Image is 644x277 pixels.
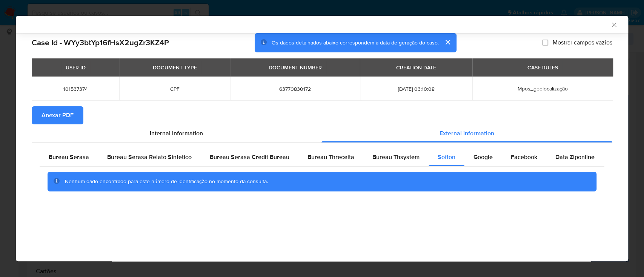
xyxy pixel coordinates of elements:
[369,86,463,92] span: [DATE] 03:10:08
[128,86,221,92] span: CPF
[210,153,289,161] span: Bureau Serasa Credit Bureau
[392,61,441,74] div: CREATION DATE
[523,61,563,74] div: CASE RULES
[610,21,617,28] button: Fechar a janela
[148,61,201,74] div: DOCUMENT TYPE
[264,61,326,74] div: DOCUMENT NUMBER
[32,124,612,142] div: Detailed info
[32,106,83,124] button: Anexar PDF
[372,153,420,161] span: Bureau Thsystem
[511,153,537,161] span: Facebook
[553,39,612,46] span: Mostrar campos vazios
[41,86,110,92] span: 101537374
[272,39,438,46] span: Os dados detalhados abaixo correspondem à data de geração do caso.
[555,153,595,161] span: Data Ziponline
[240,86,351,92] span: 63770830172
[40,148,604,166] div: Detailed external info
[65,178,268,185] span: Nenhum dado encontrado para este número de identificação no momento da consulta.
[307,153,354,161] span: Bureau Threceita
[440,129,494,138] span: External information
[150,129,203,138] span: Internal information
[542,40,548,46] input: Mostrar campos vazios
[107,153,192,161] span: Bureau Serasa Relato Sintetico
[32,38,169,47] h2: Case Id - WYy3btYp16fHsX2ugZr3KZ4P
[438,153,455,161] span: Softon
[518,85,568,92] span: Mpos_geolocalização
[49,153,89,161] span: Bureau Serasa
[16,16,628,261] div: closure-recommendation-modal
[473,153,493,161] span: Google
[41,107,74,124] span: Anexar PDF
[438,33,456,51] button: cerrar
[61,61,90,74] div: USER ID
